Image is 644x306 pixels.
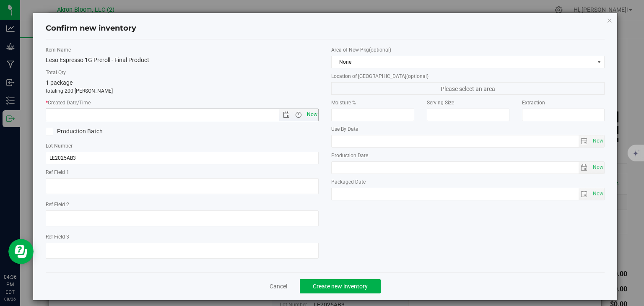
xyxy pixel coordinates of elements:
span: Please select an area [331,82,605,95]
span: select [590,135,604,147]
label: Packaged Date [331,178,605,186]
div: Leso Espresso 1G Preroll - Final Product [46,56,319,65]
span: select [579,162,591,174]
span: Create new inventory [313,283,368,290]
p: totaling 200 [PERSON_NAME] [46,87,319,95]
span: Set Current date [591,135,605,147]
label: Location of [GEOGRAPHIC_DATA] [331,73,605,80]
label: Use By Date [331,125,605,133]
label: Serving Size [427,99,509,106]
span: Open the date view [279,112,293,118]
iframe: Resource center [8,239,34,264]
label: Created Date/Time [46,99,319,106]
label: Ref Field 1 [46,169,319,176]
label: Extraction [522,99,605,106]
label: Production Batch [46,127,176,136]
span: None [332,56,594,68]
label: Moisture % [331,99,414,106]
label: Ref Field 2 [46,201,319,208]
span: select [579,135,591,147]
span: Open the time view [291,112,306,118]
span: Set Current date [591,161,605,174]
span: select [590,162,604,174]
span: 1 package [46,79,73,86]
a: Cancel [270,282,287,290]
span: Set Current date [305,109,319,121]
span: select [590,188,604,200]
span: select [579,188,591,200]
label: Production Date [331,152,605,159]
span: Set Current date [591,188,605,200]
label: Ref Field 3 [46,233,319,241]
span: (optional) [369,47,391,53]
button: Create new inventory [300,279,381,293]
span: (optional) [406,73,428,79]
h4: Confirm new inventory [46,23,136,34]
label: Item Name [46,46,319,54]
label: Total Qty [46,69,319,76]
label: Lot Number [46,142,319,150]
label: Area of New Pkg [331,46,605,54]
